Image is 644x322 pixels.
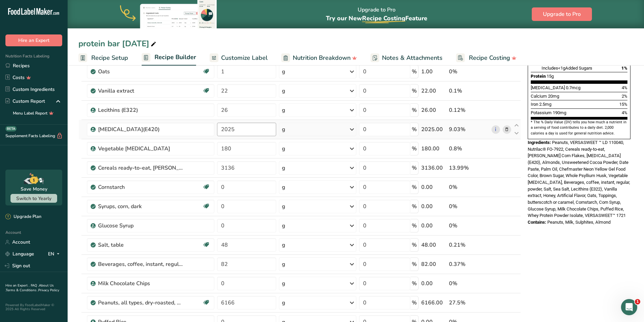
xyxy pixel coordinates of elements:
[282,183,285,191] div: g
[449,145,489,153] div: 0.8%
[10,194,57,203] button: Switch to Yearly
[528,220,546,225] span: Contains:
[421,87,446,95] div: 22.00
[98,145,183,153] div: Vegetable [MEDICAL_DATA]
[528,140,630,218] span: Peanuts, VERSASWEET ™ LD 110040, Nutrilac® FO-7922, Cereals ready-to-eat, [PERSON_NAME] Corn Flak...
[78,38,158,50] div: protein bar [DATE]
[543,10,581,18] span: Upgrade to Pro
[371,50,443,66] a: Notes & Attachments
[539,102,551,107] span: 2.5mg
[532,7,592,21] button: Upgrade to Pro
[282,87,285,95] div: g
[531,120,627,136] section: * The % Daily Value (DV) tells you how much a nutrient in a serving of food contributes to a dail...
[98,68,183,76] div: Oats
[449,260,489,268] div: 0.37%
[421,279,446,288] div: 0.00
[421,222,446,230] div: 0.00
[142,50,196,66] a: Recipe Builder
[531,94,547,99] span: Calcium
[282,106,285,114] div: g
[449,125,489,133] div: 9.03%
[282,202,285,210] div: g
[531,102,538,107] span: Iron
[635,299,640,304] span: 1
[621,299,637,315] iframe: Intercom live chat
[326,14,427,22] span: Try our New Feature
[5,214,41,220] div: Upgrade Plan
[449,183,489,191] div: 0%
[16,195,51,202] span: Switch to Yearly
[531,74,546,79] span: Protein
[282,68,285,76] div: g
[98,106,183,114] div: Lecithins (E322)
[449,222,489,230] div: 0%
[282,260,285,268] div: g
[362,14,405,22] span: Recipe Costing
[449,279,489,288] div: 0%
[528,140,551,145] span: Ingredients:
[566,85,580,90] span: 0.7mcg
[421,241,446,249] div: 48.00
[98,279,183,288] div: Milk Chocolate Chips
[326,0,427,28] div: Upgrade to Pro
[5,126,17,131] div: BETA
[421,183,446,191] div: 0.00
[282,279,285,288] div: g
[449,164,489,172] div: 13.99%
[282,164,285,172] div: g
[293,53,351,63] span: Nutrition Breakdown
[449,241,489,249] div: 0.21%
[98,183,183,191] div: Cornstarch
[421,164,446,172] div: 3136.00
[5,248,34,260] a: Language
[282,145,285,153] div: g
[621,66,627,71] span: 1%
[548,94,559,99] span: 20mg
[98,260,183,268] div: Beverages, coffee, instant, regular, powder
[449,87,489,95] div: 0.1%
[449,202,489,210] div: 0%
[281,50,357,66] a: Nutrition Breakdown
[421,299,446,307] div: 6166.00
[31,283,39,288] a: FAQ .
[421,260,446,268] div: 82.00
[98,202,183,210] div: Syrups, corn, dark
[449,299,489,307] div: 27.5%
[547,74,554,79] span: 15g
[98,222,183,230] div: Glucose Syrup
[5,34,62,46] button: Hire an Expert
[282,299,285,307] div: g
[282,222,285,230] div: g
[98,299,183,307] div: Peanuts, all types, dry-roasted, without salt
[421,68,446,76] div: 1.00
[456,50,517,66] a: Recipe Costing
[531,85,565,90] span: [MEDICAL_DATA]
[48,250,62,258] div: EN
[449,106,489,114] div: 0.12%
[98,164,183,172] div: Cereals ready-to-eat, [PERSON_NAME] Corn Flakes
[619,102,627,107] span: 15%
[98,87,183,95] div: Vanilla extract
[421,202,446,210] div: 0.00
[421,125,446,133] div: 2025.00
[542,66,592,71] span: Includes Added Sugars
[469,53,510,63] span: Recipe Costing
[558,66,565,71] span: <1g
[492,125,500,134] a: i
[210,50,268,66] a: Customize Label
[154,53,196,62] span: Recipe Builder
[622,110,627,115] span: 4%
[622,94,627,99] span: 2%
[553,110,566,115] span: 190mg
[221,53,268,63] span: Customize Label
[531,110,552,115] span: Potassium
[91,53,128,63] span: Recipe Setup
[282,125,285,133] div: g
[78,50,128,66] a: Recipe Setup
[21,185,47,193] div: Save Money
[282,241,285,249] div: g
[98,125,183,133] div: [MEDICAL_DATA](E420)
[547,220,611,225] span: Peanuts, Milk, Sulphites, Almond
[5,283,54,293] a: About Us .
[449,68,489,76] div: 0%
